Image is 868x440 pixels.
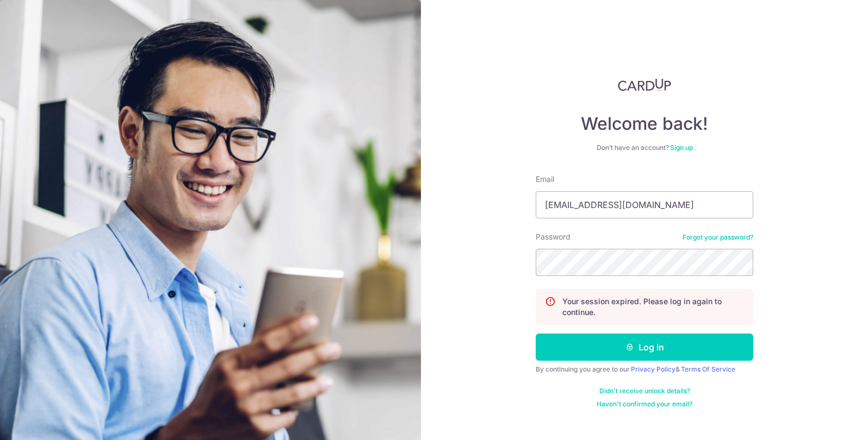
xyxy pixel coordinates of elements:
[536,143,753,152] div: Don’t have an account?
[536,231,571,242] label: Password
[536,334,753,361] button: Log in
[681,365,735,373] a: Terms Of Service
[599,387,690,395] a: Didn't receive unlock details?
[631,365,675,373] a: Privacy Policy
[536,365,753,374] div: By continuing you agree to our &
[670,143,693,152] a: Sign up
[618,78,671,91] img: CardUp Logo
[536,191,753,218] input: Enter your Email
[536,113,753,135] h4: Welcome back!
[683,233,753,242] a: Forgot your password?
[562,296,744,318] p: Your session expired. Please log in again to continue.
[597,400,692,408] a: Haven't confirmed your email?
[536,174,554,185] label: Email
